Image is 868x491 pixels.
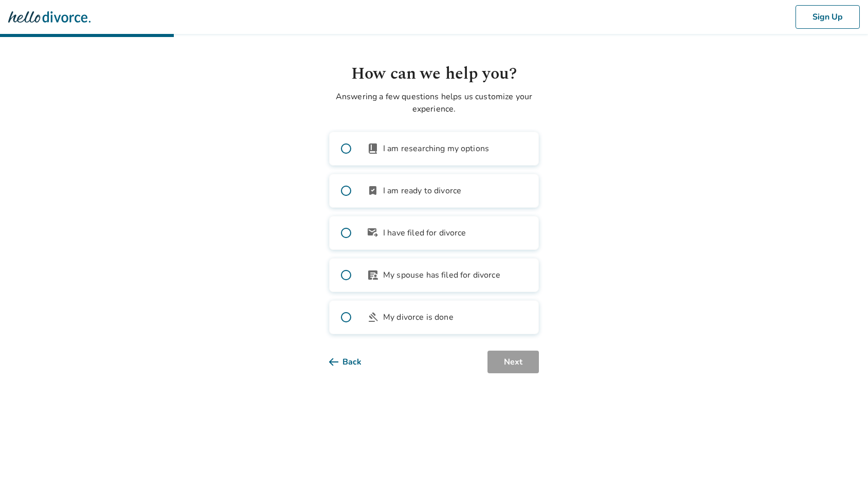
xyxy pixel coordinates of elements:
button: Next [487,351,539,373]
span: My divorce is done [383,311,454,323]
span: I have filed for divorce [383,227,466,239]
span: gavel [367,311,379,323]
img: Hello Divorce Logo [8,7,91,27]
span: outgoing_mail [367,227,379,239]
button: Sign Up [795,5,860,29]
span: I am ready to divorce [383,185,461,197]
h1: How can we help you? [329,62,539,86]
p: Answering a few questions helps us customize your experience. [329,90,539,115]
span: I am researching my options [383,142,489,155]
button: Back [329,351,378,373]
span: My spouse has filed for divorce [383,269,500,281]
span: book_2 [367,142,379,155]
span: article_person [367,269,379,281]
span: bookmark_check [367,185,379,197]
